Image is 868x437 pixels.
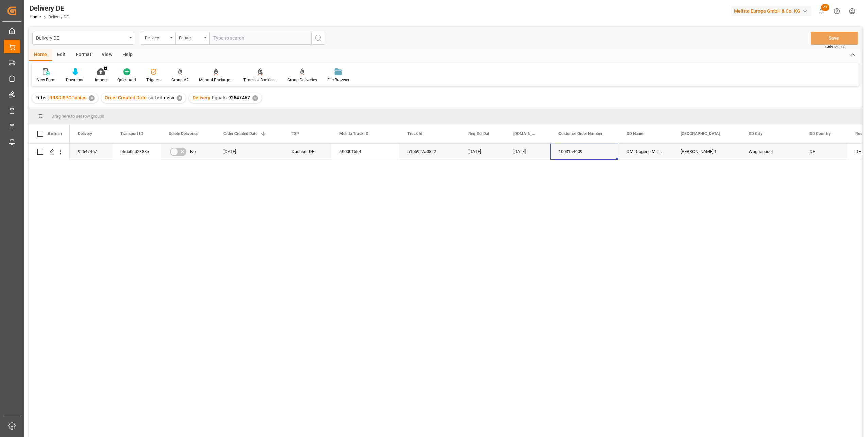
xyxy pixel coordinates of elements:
div: Help [117,49,138,61]
button: open menu [141,32,175,45]
div: New Form [37,77,56,83]
a: Home [30,15,41,19]
div: Format [71,49,97,61]
div: Dachser DE [283,144,331,160]
button: search button [311,32,325,45]
span: 92547467 [228,95,250,100]
span: Filter : [35,95,49,100]
div: Home [29,49,52,61]
div: [DATE] [460,144,505,160]
div: Equals [179,33,202,41]
span: 21 [821,4,829,11]
span: desc [164,95,174,100]
button: open menu [175,32,209,45]
div: 92547467 [70,144,112,160]
div: [DATE] [505,144,550,160]
span: Truck Id [407,131,422,136]
span: Req Del Dat [468,131,489,136]
div: Edit [52,49,71,61]
div: Delivery [145,33,168,41]
span: Delivery [193,95,210,100]
button: Melitta Europa GmbH & Co. KG [731,4,814,17]
button: Save [811,32,858,45]
span: DD City [749,131,762,136]
div: Triggers [146,77,161,83]
div: Download [66,77,85,83]
span: [DOMAIN_NAME] Dat [513,131,536,136]
div: [PERSON_NAME] 1 [672,144,740,160]
button: show 21 new notifications [814,3,829,19]
div: Manual Package TypeDetermination [199,77,233,83]
span: RRSDISPOTobias [49,95,86,100]
span: Delivery [78,131,92,136]
span: [GEOGRAPHIC_DATA] [681,131,720,136]
div: ✕ [89,95,95,101]
span: TSP [291,131,299,136]
span: Route [855,131,866,136]
span: Melitta Truck ID [339,131,368,136]
span: DD Name [627,131,643,136]
div: Timeslot Booking Report [243,77,277,83]
div: File Browser [327,77,349,83]
span: Drag here to set row groups [51,114,104,119]
span: Equals [212,95,227,100]
button: open menu [32,32,134,45]
div: Delivery DE [30,3,69,13]
span: Ctrl/CMD + S [825,44,845,49]
div: Quick Add [117,77,136,83]
div: 600001554 [331,144,399,160]
div: [DATE] [215,144,283,160]
div: Group Deliveries [287,77,317,83]
div: 05db0cd2388e [112,144,161,160]
div: Delivery DE [36,33,127,42]
div: b1b6927a0822 [399,144,460,160]
div: ✕ [252,95,258,101]
span: DD Country [809,131,831,136]
div: 1003154409 [550,144,618,160]
button: Help Center [829,3,845,19]
div: View [97,49,117,61]
div: DE [801,144,847,160]
span: Customer Order Number [558,131,602,136]
input: Type to search [209,32,311,45]
div: Action [47,131,62,137]
span: Delete Deliveries [169,131,198,136]
span: Transport ID [120,131,143,136]
span: Order Created Date [105,95,147,100]
div: DM Drogerie Markt GmbH CO KG [618,144,672,160]
span: sorted [148,95,162,100]
div: Group V2 [171,77,189,83]
span: Order Created Date [223,131,257,136]
div: ✕ [177,95,182,101]
div: Waghaeusel [740,144,801,160]
div: Melitta Europa GmbH & Co. KG [731,6,811,16]
div: Press SPACE to select this row. [29,144,70,160]
span: No [190,144,196,160]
